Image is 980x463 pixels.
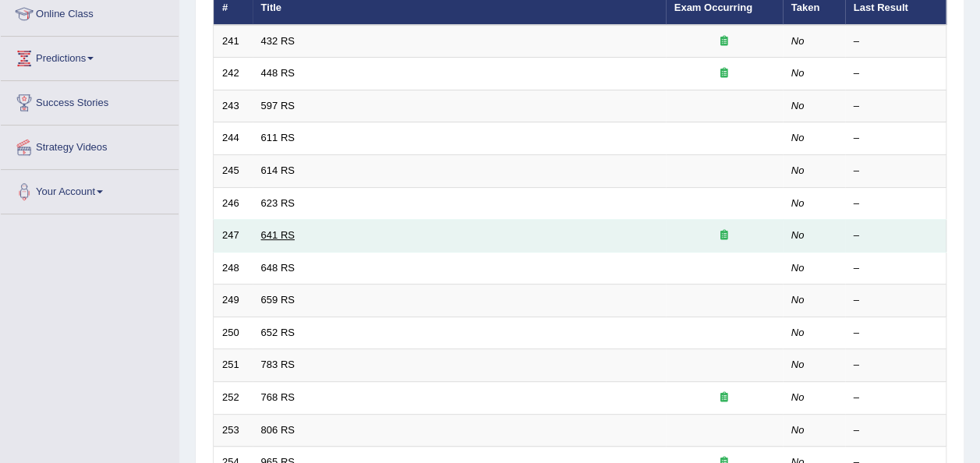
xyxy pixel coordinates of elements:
em: No [791,229,805,241]
td: 248 [214,252,253,285]
a: Predictions [1,37,179,76]
a: 659 RS [261,294,295,306]
div: Exam occurring question [674,228,774,243]
td: 242 [214,58,253,90]
a: 641 RS [261,229,295,241]
em: No [791,424,805,436]
em: No [791,197,805,209]
em: No [791,294,805,306]
a: Exam Occurring [674,2,752,13]
div: – [854,326,938,341]
a: 806 RS [261,424,295,436]
div: – [854,99,938,114]
a: 432 RS [261,35,295,47]
a: Strategy Videos [1,125,179,164]
em: No [791,100,805,111]
td: 253 [214,414,253,447]
td: 251 [214,349,253,382]
td: 247 [214,220,253,253]
a: 597 RS [261,100,295,111]
div: – [854,196,938,211]
div: – [854,34,938,49]
div: Exam occurring question [674,34,774,49]
div: – [854,391,938,405]
div: – [854,358,938,373]
a: 652 RS [261,327,295,338]
a: 623 RS [261,197,295,209]
em: No [791,359,805,370]
a: 448 RS [261,67,295,79]
td: 241 [214,25,253,58]
td: 244 [214,122,253,155]
a: 614 RS [261,164,295,176]
div: – [854,131,938,146]
td: 245 [214,155,253,188]
div: – [854,423,938,438]
td: 249 [214,285,253,317]
em: No [791,391,805,403]
div: – [854,66,938,81]
div: Exam occurring question [674,391,774,405]
td: 250 [214,316,253,349]
em: No [791,327,805,338]
td: 252 [214,381,253,414]
div: – [854,164,938,178]
a: Your Account [1,170,179,209]
em: No [791,132,805,143]
em: No [791,164,805,176]
a: 768 RS [261,391,295,403]
em: No [791,35,805,47]
em: No [791,67,805,79]
div: – [854,228,938,243]
div: – [854,261,938,276]
td: 243 [214,90,253,122]
em: No [791,262,805,274]
a: Success Stories [1,81,179,120]
div: – [854,293,938,308]
a: 648 RS [261,262,295,274]
div: Exam occurring question [674,66,774,81]
td: 246 [214,187,253,220]
a: 611 RS [261,132,295,143]
a: 783 RS [261,359,295,370]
